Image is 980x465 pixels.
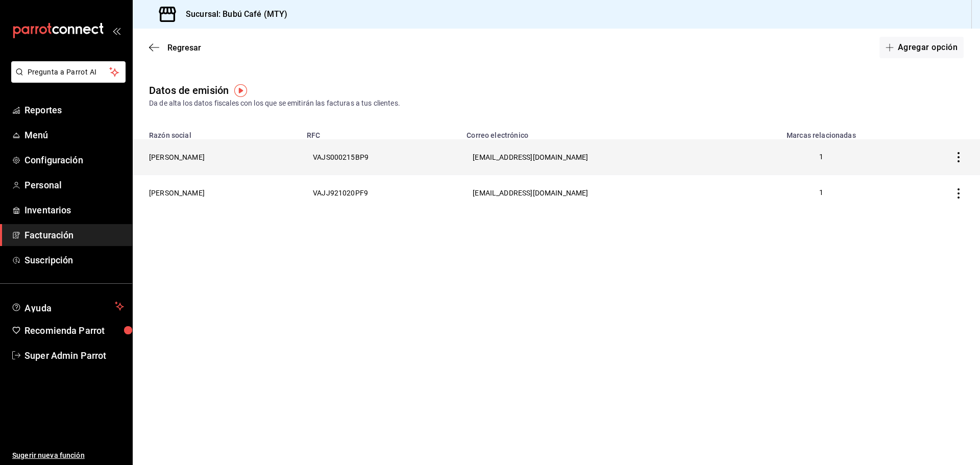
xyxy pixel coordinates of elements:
[24,153,124,167] span: Configuración
[149,98,964,109] div: Da de alta los datos fiscales con los que se emitirán las facturas a tus clientes.
[7,74,126,85] a: Pregunta a Parrot AI
[460,175,740,211] th: [EMAIL_ADDRESS][DOMAIN_NAME]
[24,203,124,217] span: Inventarios
[24,349,124,362] span: Super Admin Parrot
[178,8,287,20] h3: Sucursal: Bubú Café (MTY)
[167,43,201,53] span: Regresar
[133,175,301,211] th: [PERSON_NAME]
[133,139,301,175] th: [PERSON_NAME]
[740,125,902,139] th: Marcas relacionadas
[24,253,124,267] span: Suscripción
[460,125,740,139] th: Correo electrónico
[149,83,229,98] div: Datos de emisión
[879,37,964,58] button: Agregar opción
[24,228,124,242] span: Facturación
[301,175,460,211] th: VAJJ921020PF9
[133,125,301,139] th: Razón social
[112,27,120,35] button: open_drawer_menu
[234,84,247,97] img: Tooltip marker
[460,139,740,175] th: [EMAIL_ADDRESS][DOMAIN_NAME]
[24,103,124,117] span: Reportes
[149,43,201,53] button: Regresar
[12,450,124,461] span: Sugerir nueva función
[28,67,110,78] span: Pregunta a Parrot AI
[301,139,460,175] th: VAJS000215BP9
[752,152,890,162] p: 1
[24,178,124,192] span: Personal
[301,125,460,139] th: RFC
[24,300,111,312] span: Ayuda
[11,61,126,83] button: Pregunta a Parrot AI
[24,128,124,142] span: Menú
[24,324,124,337] span: Recomienda Parrot
[752,187,890,198] p: 1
